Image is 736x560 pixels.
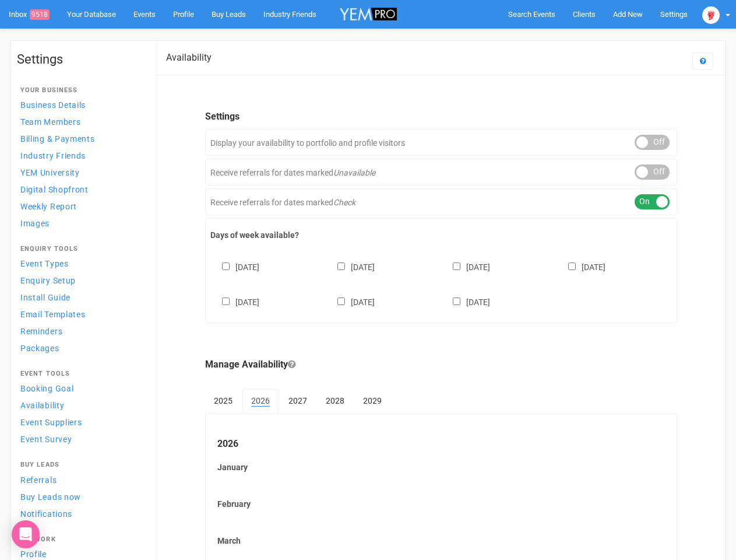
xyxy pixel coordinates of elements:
span: Reminders [20,327,62,336]
span: 9518 [30,9,50,20]
h4: Event Tools [20,370,142,377]
legend: Settings [205,110,677,124]
a: Reminders [17,323,145,339]
a: Digital Shopfront [17,181,145,197]
span: Add New [613,10,643,19]
a: Email Templates [17,306,145,322]
span: Clients [573,10,596,19]
input: [DATE] [453,297,460,305]
a: YEM University [17,164,145,180]
a: Packages [17,340,145,356]
a: Industry Friends [17,148,145,163]
h4: Network [20,536,142,543]
span: Notifications [20,509,72,519]
input: [DATE] [453,262,460,270]
h1: Settings [17,52,145,66]
a: 2027 [280,389,316,412]
a: 2029 [354,389,390,412]
a: Buy Leads now [17,489,145,505]
label: [DATE] [326,295,375,308]
a: Event Suppliers [17,414,145,430]
a: Referrals [17,472,145,488]
a: Weekly Report [17,198,145,214]
a: Event Types [17,256,145,271]
span: Packages [20,344,59,353]
label: January [217,461,665,473]
div: Receive referrals for dates marked [205,159,677,185]
span: Weekly Report [20,202,77,211]
a: Enquiry Setup [17,272,145,288]
span: Team Members [20,117,80,127]
span: Billing & Payments [20,134,95,143]
span: Event Suppliers [20,418,82,427]
input: [DATE] [568,262,576,270]
legend: Manage Availability [205,358,677,372]
span: Event Survey [20,435,72,444]
em: Unavailable [333,168,375,177]
h4: Buy Leads [20,461,142,468]
span: Business Details [20,100,86,110]
span: Event Types [20,259,69,268]
a: Booking Goal [17,380,145,396]
label: [DATE] [210,295,259,308]
a: Install Guide [17,289,145,305]
div: Open Intercom Messenger [12,520,40,548]
label: [DATE] [326,260,375,273]
span: Availability [20,401,64,410]
img: open-uri20250107-2-1pbi2ie [702,6,720,24]
label: Days of week available? [210,229,672,241]
div: Receive referrals for dates marked [205,188,677,215]
a: Billing & Payments [17,131,145,146]
input: [DATE] [222,297,230,305]
label: [DATE] [441,295,490,308]
span: Enquiry Setup [20,276,76,285]
span: Images [20,219,50,228]
em: Check [333,198,355,207]
a: 2026 [242,389,279,414]
label: [DATE] [557,260,605,273]
div: Display your availability to portfolio and profile visitors [205,129,677,156]
span: Email Templates [20,310,86,319]
a: Team Members [17,114,145,129]
input: [DATE] [337,297,345,305]
span: Digital Shopfront [20,185,89,194]
legend: 2026 [217,437,665,451]
label: March [217,535,665,547]
label: [DATE] [210,260,259,273]
label: February [217,498,665,510]
span: Install Guide [20,293,71,302]
label: [DATE] [441,260,490,273]
input: [DATE] [222,262,230,270]
h2: Availability [166,52,212,63]
span: Booking Goal [20,384,73,393]
a: Event Survey [17,431,145,447]
h4: Your Business [20,87,142,94]
a: Notifications [17,506,145,521]
a: 2025 [205,389,241,412]
input: [DATE] [337,262,345,270]
a: 2028 [317,389,353,412]
a: Availability [17,397,145,413]
a: Images [17,215,145,231]
a: Business Details [17,97,145,113]
span: YEM University [20,168,80,177]
h4: Enquiry Tools [20,246,142,253]
span: Search Events [508,10,555,19]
